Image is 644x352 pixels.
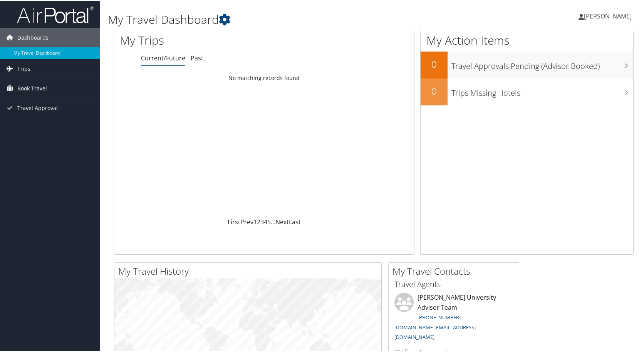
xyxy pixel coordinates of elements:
[260,217,264,225] a: 3
[271,217,275,225] span: …
[275,217,289,225] a: Next
[108,11,462,27] h1: My Travel Dashboard
[17,5,94,23] img: airportal-logo.png
[17,27,49,47] span: Dashboards
[421,51,633,78] a: 0Travel Approvals Pending (Advisor Booked)
[257,217,260,225] a: 2
[120,32,283,48] h1: My Trips
[228,217,240,225] a: First
[141,53,185,62] a: Current/Future
[418,313,461,320] a: [PHONE_NUMBER]
[584,11,632,20] span: [PERSON_NAME]
[391,292,517,343] li: [PERSON_NAME] University Advisor Team
[264,217,267,225] a: 4
[240,217,253,225] a: Prev
[421,57,448,70] h2: 0
[17,98,58,117] span: Travel Approval
[289,217,301,225] a: Last
[267,217,271,225] a: 5
[114,70,414,84] td: No matching records found
[392,264,519,277] h2: My Travel Contacts
[394,278,513,289] h3: Travel Agents
[579,4,639,27] a: [PERSON_NAME]
[451,56,633,71] h3: Travel Approvals Pending (Advisor Booked)
[421,84,448,97] h2: 0
[17,58,30,78] span: Trips
[421,32,633,48] h1: My Action Items
[421,78,633,105] a: 0Trips Missing Hotels
[451,83,633,98] h3: Trips Missing Hotels
[253,217,257,225] a: 1
[118,264,381,277] h2: My Travel History
[17,78,47,97] span: Book Travel
[394,323,476,340] a: [DOMAIN_NAME][EMAIL_ADDRESS][DOMAIN_NAME]
[191,53,203,62] a: Past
